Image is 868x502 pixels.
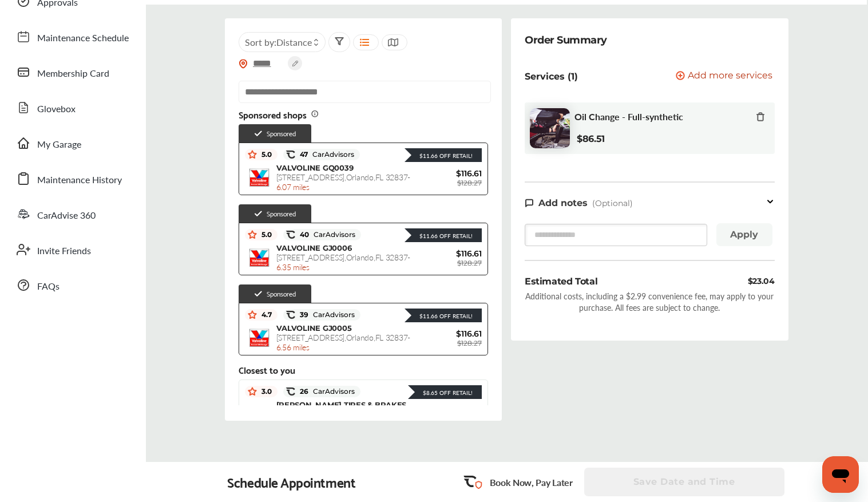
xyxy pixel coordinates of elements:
a: Invite Friends [10,235,134,264]
span: $116.61 [413,168,482,179]
img: star_icon.59ea9307.svg [248,230,257,239]
div: $11.66 Off Retail! [414,232,473,240]
span: Add more services [688,71,772,82]
a: My Garage [10,128,134,158]
span: 4.7 [257,310,272,319]
div: Additional costs, including a $2.99 convenience fee, may apply to your purchase. All fees are sub... [525,290,775,313]
div: Closest to you [239,365,489,375]
span: $128.27 [457,259,482,267]
b: $86.51 [577,133,605,144]
span: (Optional) [592,198,633,208]
div: Order Summary [525,32,607,48]
span: 47 [295,150,354,159]
img: caradvise_icon.5c74104a.svg [286,310,295,319]
div: Schedule Appointment [227,474,355,490]
a: Maintenance Schedule [10,22,134,52]
span: My Garage [37,137,81,152]
span: 6.56 miles [276,341,310,353]
a: Maintenance History [10,164,134,193]
span: 6.35 miles [276,261,310,272]
span: Glovebox [37,102,76,117]
span: $116.61 [413,248,482,259]
img: oil-change-thumb.jpg [530,108,570,148]
span: CarAdvise 360 [37,208,96,223]
span: FAQs [37,279,60,294]
span: VALVOLINE GQ0039 [276,163,354,172]
div: $11.66 Off Retail! [414,152,473,160]
span: CarAdvisors [309,231,355,239]
span: $128.27 [457,339,482,347]
span: Add notes [538,197,588,208]
button: Add more services [676,71,772,82]
span: VALVOLINE GJ0006 [276,243,352,252]
div: Estimated Total [525,275,597,288]
span: Sort by : [245,35,312,49]
span: 40 [295,230,355,239]
a: Add more services [676,71,775,82]
span: 5.0 [257,150,272,159]
a: FAQs [10,270,134,300]
span: $116.61 [413,329,482,339]
div: $23.04 [748,275,775,288]
button: Apply [716,223,772,246]
img: logo-valvoline.png [248,326,271,349]
span: Sponsored shops [239,109,319,120]
img: check-icon.521c8815.svg [253,129,263,139]
span: Distance [276,35,312,49]
img: caradvise_icon.5c74104a.svg [286,150,295,159]
div: Sponsored [239,204,311,223]
div: Sponsored [239,284,311,303]
img: check-icon.521c8815.svg [253,209,263,219]
div: $8.65 Off Retail! [417,389,473,397]
span: Maintenance Schedule [37,31,129,46]
span: Oil Change - Full-synthetic [574,111,683,122]
span: Invite Friends [37,244,91,259]
img: star_icon.59ea9307.svg [248,310,257,319]
img: caradvise_icon.5c74104a.svg [286,230,295,239]
img: logo-valvoline.png [248,246,271,269]
span: $128.27 [457,179,482,187]
span: CarAdvisors [308,311,355,319]
p: Services (1) [525,71,578,82]
span: 39 [295,310,355,319]
img: check-icon.521c8815.svg [253,289,263,299]
span: [PERSON_NAME] TIRES & BRAKES 1241 [276,400,407,418]
span: CarAdvisors [308,388,355,396]
img: logo-valvoline.png [248,166,271,189]
img: caradvise_icon.5c74104a.svg [286,387,295,396]
img: location_vector_orange.38f05af8.svg [239,59,248,69]
span: 26 [295,387,355,396]
a: CarAdvise 360 [10,199,134,229]
span: Maintenance History [37,173,122,188]
iframe: Button to launch messaging window [822,456,859,493]
span: CarAdvisors [308,151,354,159]
span: 6.07 miles [276,181,310,192]
span: VALVOLINE GJ0005 [276,323,352,333]
img: star_icon.59ea9307.svg [248,387,257,396]
div: Sponsored [239,124,311,143]
img: note-icon.db9493fa.svg [525,198,534,208]
img: star_icon.59ea9307.svg [248,150,257,159]
span: Membership Card [37,66,109,81]
span: [STREET_ADDRESS] , Orlando , FL 32837 - [276,251,411,272]
a: Membership Card [10,57,134,87]
div: $11.66 Off Retail! [414,312,473,320]
span: [STREET_ADDRESS] , Orlando , FL 32837 - [276,331,411,353]
span: 3.0 [257,387,272,396]
span: [STREET_ADDRESS] , Orlando , FL 32837 - [276,171,411,192]
p: Book Now, Pay Later [490,476,573,489]
span: 5.0 [257,230,272,239]
a: Glovebox [10,93,134,122]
